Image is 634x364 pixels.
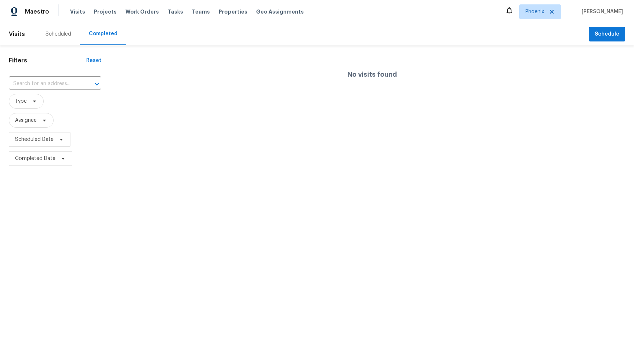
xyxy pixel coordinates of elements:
[219,8,247,15] span: Properties
[525,8,544,15] span: Phoenix
[45,30,71,38] div: Scheduled
[9,78,81,90] input: Search for an address...
[168,9,183,14] span: Tasks
[15,155,55,162] span: Completed Date
[256,8,304,15] span: Geo Assignments
[125,8,159,15] span: Work Orders
[89,30,117,37] div: Completed
[70,8,85,15] span: Visits
[347,71,397,78] h4: No visits found
[86,57,101,64] div: Reset
[589,27,625,42] button: Schedule
[579,8,623,15] span: [PERSON_NAME]
[15,117,37,124] span: Assignee
[595,30,619,39] span: Schedule
[9,26,25,42] span: Visits
[15,136,54,143] span: Scheduled Date
[15,98,27,105] span: Type
[92,79,102,89] button: Open
[192,8,210,15] span: Teams
[94,8,117,15] span: Projects
[25,8,49,15] span: Maestro
[9,57,86,64] h1: Filters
